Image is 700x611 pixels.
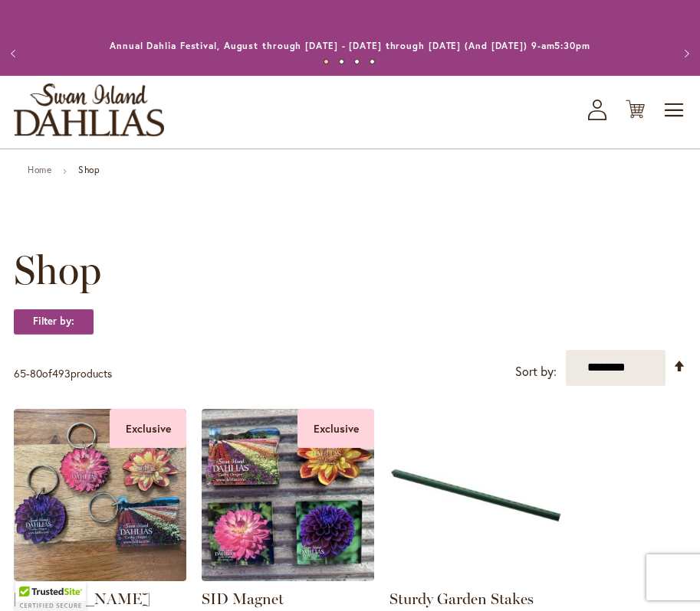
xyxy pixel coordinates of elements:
[30,366,42,381] span: 80
[110,40,590,51] a: Annual Dahlia Festival, August through [DATE] - [DATE] through [DATE] (And [DATE]) 9-am5:30pm
[202,570,374,584] a: SID Magnet Exclusive
[14,570,186,584] a: 4 SID dahlia keychains Exclusive
[354,59,360,64] button: 3 of 4
[297,409,374,448] div: Exclusive
[389,409,562,581] img: Sturdy Garden Stakes
[389,570,562,584] a: Sturdy Garden Stakes
[12,557,54,600] iframe: Launch Accessibility Center
[14,361,112,386] p: - of products
[515,358,557,386] label: Sort by:
[389,590,534,608] a: Sturdy Garden Stakes
[78,164,100,175] strong: Shop
[370,59,375,64] button: 4 of 4
[202,590,284,608] a: SID Magnet
[202,409,374,581] img: SID Magnet
[14,409,186,581] img: 4 SID dahlia keychains
[339,59,344,64] button: 2 of 4
[14,247,101,293] span: Shop
[14,366,26,381] span: 65
[669,38,700,69] button: Next
[14,590,150,608] a: [PERSON_NAME]
[14,309,94,335] strong: Filter by:
[324,59,329,64] button: 1 of 4
[28,164,51,175] a: Home
[52,366,71,381] span: 493
[110,409,186,448] div: Exclusive
[14,83,164,136] a: store logo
